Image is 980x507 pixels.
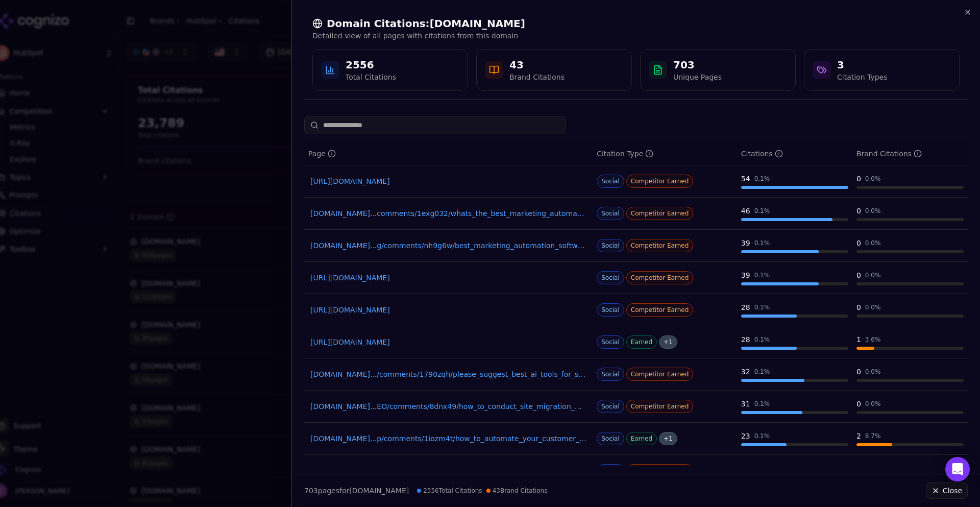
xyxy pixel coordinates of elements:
[856,367,861,377] div: 0
[304,142,593,165] th: page
[310,401,586,412] a: [DOMAIN_NAME]...EO/comments/8dnx49/how_to_conduct_site_migration_without_losing_seo
[310,273,586,283] a: [URL][DOMAIN_NAME]
[310,305,586,315] a: [URL][DOMAIN_NAME]
[597,368,624,381] span: Social
[659,335,677,349] span: + 1
[856,302,861,312] div: 0
[659,432,677,445] span: + 1
[741,367,750,377] div: 32
[856,174,861,184] div: 0
[626,464,694,477] span: Competitor Earned
[865,207,881,215] div: 0.0 %
[754,207,770,215] div: 0.1 %
[626,432,657,445] span: Earned
[597,239,624,252] span: Social
[626,271,694,284] span: Competitor Earned
[597,464,624,477] span: Social
[312,16,960,31] h2: Domain Citations: [DOMAIN_NAME]
[486,487,548,495] span: 43 Brand Citations
[837,58,887,72] div: 3
[754,464,770,472] div: 0.1 %
[346,72,396,82] div: Total Citations
[856,238,861,248] div: 0
[865,271,881,279] div: 0.0 %
[626,400,694,413] span: Competitor Earned
[417,487,482,495] span: 2556 Total Citations
[865,464,881,472] div: 0.0 %
[754,400,770,408] div: 0.1 %
[304,487,318,495] span: 703
[597,175,624,188] span: Social
[597,207,624,220] span: Social
[626,303,694,317] span: Competitor Earned
[737,142,852,165] th: totalCitationCount
[597,432,624,445] span: Social
[926,482,968,499] button: Close
[304,486,409,496] p: page s for
[865,335,881,344] div: 3.6 %
[856,463,861,473] div: 0
[741,206,750,216] div: 46
[310,208,586,219] a: [DOMAIN_NAME]...comments/1exg032/whats_the_best_marketing_automation_tool_out_there
[856,399,861,409] div: 0
[856,431,861,441] div: 2
[597,335,624,349] span: Social
[856,334,861,345] div: 1
[856,206,861,216] div: 0
[754,239,770,247] div: 0.1 %
[741,174,750,184] div: 54
[673,72,722,82] div: Unique Pages
[856,149,922,159] div: Brand Citations
[865,303,881,311] div: 0.0 %
[865,175,881,183] div: 0.0 %
[754,175,770,183] div: 0.1 %
[597,303,624,317] span: Social
[310,240,586,251] a: [DOMAIN_NAME]...g/comments/nh9g6w/best_marketing_automation_software_or_tools_for_a
[754,271,770,279] div: 0.1 %
[597,149,653,159] div: Citation Type
[741,270,750,280] div: 39
[865,368,881,376] div: 0.0 %
[509,72,565,82] div: Brand Citations
[310,369,586,379] a: [DOMAIN_NAME].../comments/1790zqh/please_suggest_best_ai_tools_for_seo_paid_as_well
[597,400,624,413] span: Social
[597,271,624,284] span: Social
[865,432,881,440] div: 8.7 %
[593,142,737,165] th: citationTypes
[310,337,586,347] a: [URL][DOMAIN_NAME]
[741,149,783,159] div: Citations
[852,142,968,165] th: brandCitationCount
[626,239,694,252] span: Competitor Earned
[346,58,396,72] div: 2556
[865,400,881,408] div: 0.0 %
[312,31,960,41] p: Detailed view of all pages with citations from this domain
[754,368,770,376] div: 0.1 %
[837,72,887,82] div: Citation Types
[349,487,409,495] span: [DOMAIN_NAME]
[754,303,770,311] div: 0.1 %
[754,335,770,344] div: 0.1 %
[626,368,694,381] span: Competitor Earned
[310,433,586,444] a: [DOMAIN_NAME]...p/comments/1iozm4t/how_to_automate_your_customer_support_in_clickup
[741,431,750,441] div: 23
[308,149,336,159] div: Page
[754,432,770,440] div: 0.1 %
[673,58,722,72] div: 703
[310,176,586,186] a: [URL][DOMAIN_NAME]
[626,175,694,188] span: Competitor Earned
[626,335,657,349] span: Earned
[856,270,861,280] div: 0
[741,399,750,409] div: 31
[741,463,750,473] div: 23
[304,142,968,487] div: Data table
[741,238,750,248] div: 39
[509,58,565,72] div: 43
[865,239,881,247] div: 0.0 %
[741,334,750,345] div: 28
[626,207,694,220] span: Competitor Earned
[741,302,750,312] div: 28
